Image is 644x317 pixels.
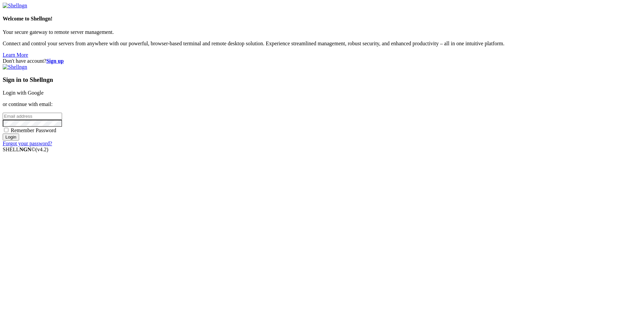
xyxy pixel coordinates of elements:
img: Shellngn [3,64,27,70]
p: Connect and control your servers from anywhere with our powerful, browser-based terminal and remo... [3,41,641,47]
div: Don't have account? [3,58,641,64]
a: Sign up [46,58,64,64]
span: SHELL © [3,147,48,152]
a: Forgot your password? [3,141,52,146]
input: Remember Password [4,128,8,132]
input: Email address [3,113,62,120]
h4: Welcome to Shellngn! [3,16,641,22]
img: Shellngn [3,3,27,9]
h3: Sign in to Shellngn [3,76,641,84]
input: Login [3,134,19,141]
span: 4.2.0 [36,147,49,152]
a: Login with Google [3,90,44,96]
span: Remember Password [11,127,56,133]
a: Learn More [3,52,28,58]
p: or continue with email: [3,101,641,107]
b: NGN [19,147,32,152]
p: Your secure gateway to remote server management. [3,29,641,35]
